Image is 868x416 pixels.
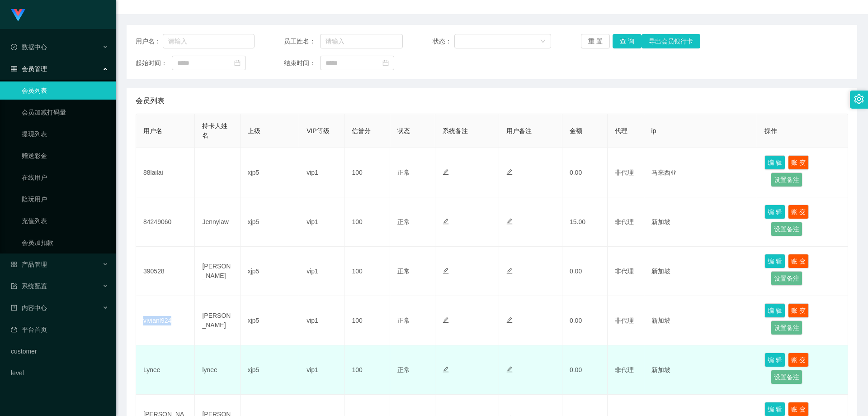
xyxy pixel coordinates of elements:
[764,155,785,170] button: 编 辑
[644,247,758,296] td: 新加坡
[570,127,582,134] span: 金额
[22,190,108,208] a: 陪玩用户
[788,303,809,318] button: 账 变
[241,197,299,247] td: xjp5
[443,366,449,373] i: 图标: edit
[443,169,449,175] i: 图标: edit
[771,320,802,335] button: 设置备注
[136,37,163,46] span: 用户名：
[299,197,344,247] td: vip1
[344,148,390,197] td: 100
[22,147,108,165] a: 赠送彩金
[506,366,513,373] i: 图标: edit
[506,127,532,134] span: 用户备注
[11,261,17,268] i: 图标: appstore-o
[764,127,777,134] span: 操作
[11,44,17,50] i: 图标: check-circle-o
[11,364,108,382] a: level
[299,296,344,345] td: vip1
[22,212,108,230] a: 充值列表
[11,65,47,72] span: 会员管理
[241,296,299,345] td: xjp5
[615,218,634,225] span: 非代理
[195,296,240,345] td: [PERSON_NAME]
[11,261,47,268] span: 产品管理
[562,247,608,296] td: 0.00
[771,172,802,187] button: 设置备注
[241,247,299,296] td: xjp5
[506,218,513,225] i: 图标: edit
[382,60,389,66] i: 图标: calendar
[443,268,449,274] i: 图标: edit
[764,205,785,219] button: 编 辑
[562,296,608,345] td: 0.00
[443,218,449,225] i: 图标: edit
[581,34,610,48] button: 重 置
[22,103,108,121] a: 会员加减打码量
[764,254,785,268] button: 编 辑
[397,169,410,176] span: 正常
[22,168,108,186] a: 在线用户
[11,320,108,339] a: 图标: dashboard平台首页
[615,169,634,176] span: 非代理
[284,37,320,46] span: 员工姓名：
[788,205,809,219] button: 账 变
[854,94,864,104] i: 图标: setting
[22,81,108,100] a: 会员列表
[11,66,17,72] i: 图标: table
[397,218,410,225] span: 正常
[202,122,227,139] span: 持卡人姓名
[562,148,608,197] td: 0.00
[764,303,785,318] button: 编 辑
[651,127,656,134] span: ip
[615,268,634,275] span: 非代理
[644,296,758,345] td: 新加坡
[320,34,403,48] input: 请输入
[771,271,802,286] button: 设置备注
[615,317,634,324] span: 非代理
[644,197,758,247] td: 新加坡
[136,96,165,106] span: 会员列表
[11,283,17,289] i: 图标: form
[11,282,47,290] span: 系统配置
[284,58,320,68] span: 结束时间：
[344,197,390,247] td: 100
[344,345,390,395] td: 100
[764,353,785,367] button: 编 辑
[562,345,608,395] td: 0.00
[299,247,344,296] td: vip1
[234,60,241,66] i: 图标: calendar
[443,317,449,323] i: 图标: edit
[136,247,195,296] td: 390528
[397,127,410,134] span: 状态
[788,353,809,367] button: 账 变
[136,296,195,345] td: vivianl924
[397,317,410,324] span: 正常
[22,234,108,252] a: 会员加扣款
[644,345,758,395] td: 新加坡
[506,268,513,274] i: 图标: edit
[615,366,634,373] span: 非代理
[615,127,627,134] span: 代理
[11,305,17,311] i: 图标: profile
[136,148,195,197] td: 88lailai
[163,34,255,48] input: 请输入
[136,197,195,247] td: 84249060
[11,9,25,22] img: logo.9652507e.png
[344,247,390,296] td: 100
[241,148,299,197] td: xjp5
[11,342,108,360] a: customer
[299,148,344,197] td: vip1
[241,345,299,395] td: xjp5
[397,366,410,373] span: 正常
[11,304,47,311] span: 内容中心
[788,155,809,170] button: 账 变
[443,127,468,134] span: 系统备注
[11,43,47,51] span: 数据中心
[195,247,240,296] td: [PERSON_NAME]
[613,34,642,48] button: 查 询
[433,37,455,46] span: 状态：
[562,197,608,247] td: 15.00
[352,127,371,134] span: 信誉分
[344,296,390,345] td: 100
